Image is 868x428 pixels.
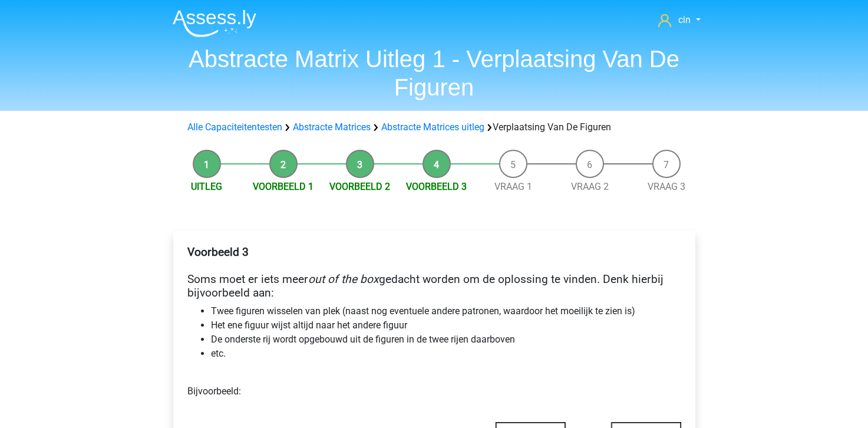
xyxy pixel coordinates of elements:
[187,370,681,413] p: Bijvoorbeeld:
[494,181,532,192] a: Vraag 1
[163,45,705,101] h1: Abstracte Matrix Uitleg 1 - Verplaatsing Van De Figuren
[381,121,484,133] a: Abstracte Matrices uitleg
[173,9,256,37] img: Assessly
[648,181,685,192] a: Vraag 3
[329,181,390,192] a: Voorbeeld 2
[211,304,681,318] li: Twee figuren wisselen van plek (naast nog eventuele andere patronen, waardoor het moeilijk te zie...
[654,13,705,27] a: cin
[211,318,681,332] li: Het ene figuur wijst altijd naar het andere figuur
[191,181,222,192] a: Uitleg
[187,245,681,299] h4: Soms moet er iets meer gedacht worden om de oplossing te vinden. Denk hierbij bijvoorbeeld aan:
[211,347,681,361] li: etc.
[406,181,467,192] a: Voorbeeld 3
[183,120,686,134] div: Verplaatsing Van De Figuren
[571,181,609,192] a: Vraag 2
[308,272,379,286] i: out of the box
[293,121,371,133] a: Abstracte Matrices
[253,181,313,192] a: Voorbeeld 1
[187,245,249,259] b: Voorbeeld 3
[187,121,282,133] a: Alle Capaciteitentesten
[678,14,691,25] span: cin
[211,332,681,347] li: De onderste rij wordt opgebouwd uit de figuren in de twee rijen daarboven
